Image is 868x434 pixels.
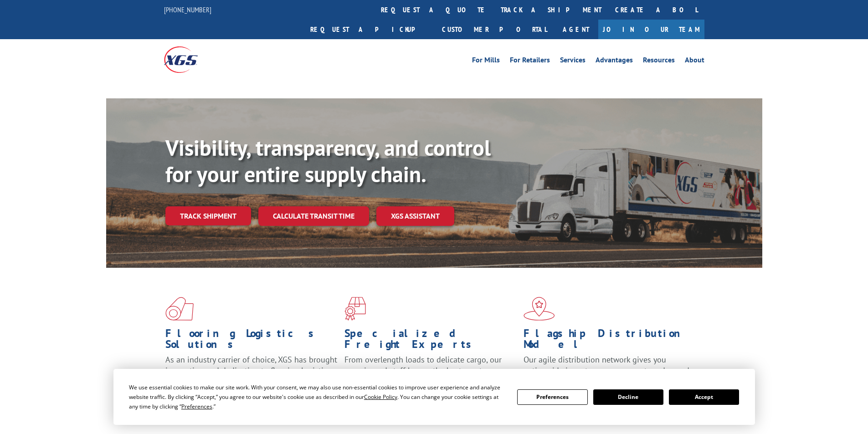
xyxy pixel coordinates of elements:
img: xgs-icon-flagship-distribution-model-red [524,297,555,321]
button: Preferences [517,389,587,405]
a: About [685,56,704,66]
a: For Retailers [510,56,550,66]
a: [PHONE_NUMBER] [164,5,211,14]
span: Preferences [181,403,212,410]
a: Customer Portal [435,20,554,39]
span: Our agile distribution network gives you nationwide inventory management on demand. [524,354,691,376]
h1: Flagship Distribution Model [524,328,696,354]
div: Cookie Consent Prompt [113,369,755,425]
a: Resources [643,56,675,66]
a: For Mills [472,56,500,66]
h1: Flooring Logistics Solutions [165,328,338,354]
a: Calculate transit time [258,206,369,226]
img: xgs-icon-focused-on-flooring-red [344,297,366,321]
a: Request a pickup [303,20,435,39]
a: Services [560,56,586,66]
p: From overlength loads to delicate cargo, our experienced staff knows the best way to move your fr... [344,354,517,395]
a: Join Our Team [598,20,704,39]
a: Advantages [596,56,633,66]
span: As an industry carrier of choice, XGS has brought innovation and dedication to flooring logistics... [165,354,337,387]
a: Agent [554,20,598,39]
a: XGS ASSISTANT [376,206,454,226]
button: Decline [593,389,663,405]
img: xgs-icon-total-supply-chain-intelligence-red [165,297,194,321]
button: Accept [669,389,739,405]
h1: Specialized Freight Experts [344,328,517,354]
div: We use essential cookies to make our site work. With your consent, we may also use non-essential ... [129,383,506,411]
a: Track shipment [165,206,251,225]
b: Visibility, transparency, and control for your entire supply chain. [165,133,491,188]
span: Cookie Policy [364,393,397,401]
